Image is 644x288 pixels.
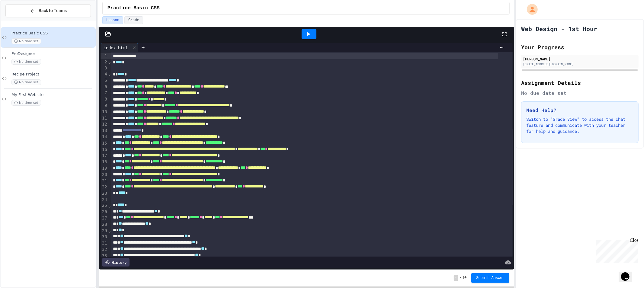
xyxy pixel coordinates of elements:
[108,203,111,208] span: Fold line
[101,134,108,140] div: 14
[594,238,638,263] iframe: chat widget
[101,234,108,240] div: 30
[101,228,108,234] div: 29
[462,276,466,280] span: 10
[521,89,639,97] div: No due date set
[5,4,91,17] button: Back to Teams
[523,62,637,66] div: [EMAIL_ADDRESS][DOMAIN_NAME]
[101,159,108,165] div: 18
[11,59,41,65] span: No time set
[39,8,67,14] span: Back to Teams
[101,109,108,115] div: 10
[11,92,95,98] span: My First Website
[101,190,108,197] div: 23
[108,59,111,64] span: Fold line
[101,203,108,209] div: 25
[101,209,108,215] div: 26
[101,165,108,172] div: 19
[101,59,108,66] div: 2
[11,72,95,77] span: Recipe Project
[101,53,108,59] div: 1
[101,172,108,178] div: 20
[107,5,160,12] span: Practice Basic CSS
[101,43,138,52] div: index.html
[521,78,639,87] h2: Assignment Details
[460,276,462,280] span: /
[101,44,131,51] div: index.html
[101,215,108,222] div: 27
[108,72,111,76] span: Fold line
[101,140,108,147] div: 15
[2,2,42,38] div: Chat with us now!Close
[454,275,458,281] span: -
[11,100,41,106] span: No time set
[11,38,41,44] span: No time set
[101,253,108,259] div: 33
[108,228,111,233] span: Fold line
[101,222,108,228] div: 28
[476,276,505,280] span: Submit Answer
[101,128,108,134] div: 13
[101,84,108,90] div: 6
[101,247,108,253] div: 32
[101,153,108,159] div: 17
[101,240,108,247] div: 31
[11,79,41,85] span: No time set
[101,90,108,96] div: 7
[101,96,108,103] div: 8
[101,103,108,109] div: 9
[102,258,130,267] div: History
[521,24,597,33] h1: Web Design - 1st Hour
[521,2,539,16] div: My Account
[101,115,108,122] div: 11
[521,43,639,51] h2: Your Progress
[101,121,108,128] div: 12
[619,264,638,282] iframe: chat widget
[523,56,637,62] div: [PERSON_NAME]
[102,16,123,24] button: Lesson
[101,197,108,203] div: 24
[101,184,108,190] div: 22
[101,78,108,84] div: 5
[471,273,509,283] button: Submit Answer
[101,71,108,78] div: 4
[101,65,108,71] div: 3
[526,116,633,134] p: Switch to "Grade View" to access the chat feature and communicate with your teacher for help and ...
[101,178,108,184] div: 21
[526,107,633,114] h3: Need Help?
[101,147,108,153] div: 16
[11,31,95,36] span: Practice Basic CSS
[124,16,143,24] button: Grade
[11,51,95,56] span: ProDesigner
